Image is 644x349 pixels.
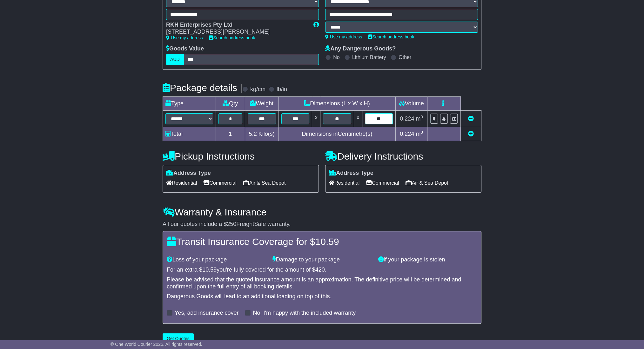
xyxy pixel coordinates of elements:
[420,130,423,135] sup: 3
[166,170,211,177] label: Address Type
[278,96,395,110] td: Dimensions (L x W x H)
[468,115,474,122] a: Remove this item
[416,131,423,137] span: m
[400,115,414,122] span: 0.224
[375,256,480,263] div: If your package is stolen
[325,34,362,39] a: Use my address
[216,96,245,110] td: Qty
[395,96,427,110] td: Volume
[406,178,448,188] span: Air & Sea Depot
[333,54,339,60] label: No
[163,207,481,217] h4: Warranty & Insurance
[243,178,286,188] span: Air & Sea Depot
[227,221,236,227] span: 250
[468,131,474,137] a: Add new item
[315,267,325,273] span: 420
[111,342,202,347] span: © One World Courier 2025. All rights reserved.
[329,170,373,177] label: Address Type
[416,115,423,122] span: m
[399,54,411,60] label: Other
[202,267,217,273] span: 10.59
[352,54,386,60] label: Lithium Battery
[166,22,307,29] div: RKH Enterprises Pty Ltd
[312,110,320,127] td: x
[166,54,184,65] label: AUD
[163,82,242,93] h4: Package details |
[269,256,375,263] div: Damage to your package
[245,96,278,110] td: Weight
[166,45,204,52] label: Goods Value
[277,86,287,93] label: lb/in
[278,127,395,141] td: Dimensions in Centimetre(s)
[163,96,216,110] td: Type
[167,276,477,290] div: Please be advised that the quoted insurance amount is an approximation. The definitive price will...
[216,127,245,141] td: 1
[325,45,396,52] label: Any Dangerous Goods?
[315,236,339,247] span: 10.59
[163,127,216,141] td: Total
[245,127,278,141] td: Kilo(s)
[166,178,197,188] span: Residential
[175,310,238,317] label: Yes, add insurance cover
[354,110,362,127] td: x
[164,256,269,263] div: Loss of your package
[366,178,399,188] span: Commercial
[325,151,481,161] h4: Delivery Instructions
[163,221,481,228] div: All our quotes include a $ FreightSafe warranty.
[420,115,423,119] sup: 3
[209,35,255,40] a: Search address book
[203,178,236,188] span: Commercial
[167,267,477,273] div: For an extra $ you're fully covered for the amount of $ .
[249,131,257,137] span: 5.2
[166,29,307,36] div: [STREET_ADDRESS][PERSON_NAME]
[329,178,359,188] span: Residential
[250,86,265,93] label: kg/cm
[163,151,319,161] h4: Pickup Instructions
[167,236,477,247] h4: Transit Insurance Coverage for $
[163,333,194,344] button: Get Quotes
[167,293,477,300] div: Dangerous Goods will lead to an additional loading on top of this.
[368,34,414,39] a: Search address book
[253,310,356,317] label: No, I'm happy with the included warranty
[400,131,414,137] span: 0.224
[166,35,203,40] a: Use my address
